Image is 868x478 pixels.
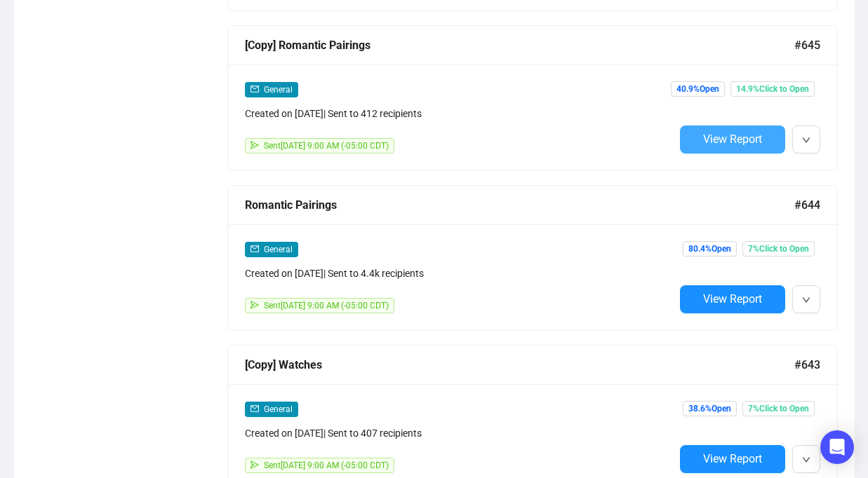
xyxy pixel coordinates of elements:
[794,36,820,54] span: #645
[251,460,259,469] span: send
[794,356,820,374] span: #643
[251,404,259,413] span: mail
[245,266,674,281] div: Created on [DATE] | Sent to 4.4k recipients
[820,430,854,464] div: Open Intercom Messenger
[802,136,810,144] span: down
[802,456,810,464] span: down
[251,245,259,253] span: mail
[802,296,810,304] span: down
[730,81,815,97] span: 14.9% Click to Open
[680,125,785,153] button: View Report
[703,132,762,146] span: View Report
[680,285,785,313] button: View Report
[683,401,737,416] span: 38.6% Open
[671,81,725,97] span: 40.9% Open
[742,241,815,257] span: 7% Click to Open
[703,452,762,465] span: View Report
[264,245,293,254] span: General
[227,25,838,171] a: [Copy] Romantic Pairings#645mailGeneralCreated on [DATE]| Sent to 412 recipientssendSent[DATE] 9:...
[245,356,794,374] div: [Copy] Watches
[245,36,794,54] div: [Copy] Romantic Pairings
[245,196,794,214] div: Romantic Pairings
[251,141,259,149] span: send
[703,292,762,306] span: View Report
[245,106,674,121] div: Created on [DATE] | Sent to 412 recipients
[251,301,259,309] span: send
[264,301,389,310] span: Sent [DATE] 9:00 AM (-05:00 CDT)
[264,404,293,414] span: General
[264,460,389,470] span: Sent [DATE] 9:00 AM (-05:00 CDT)
[227,185,838,331] a: Romantic Pairings#644mailGeneralCreated on [DATE]| Sent to 4.4k recipientssendSent[DATE] 9:00 AM ...
[245,425,674,441] div: Created on [DATE] | Sent to 407 recipients
[683,241,737,257] span: 80.4% Open
[251,85,259,93] span: mail
[264,141,389,151] span: Sent [DATE] 9:00 AM (-05:00 CDT)
[794,196,820,214] span: #644
[680,445,785,473] button: View Report
[264,85,293,95] span: General
[742,401,815,416] span: 7% Click to Open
